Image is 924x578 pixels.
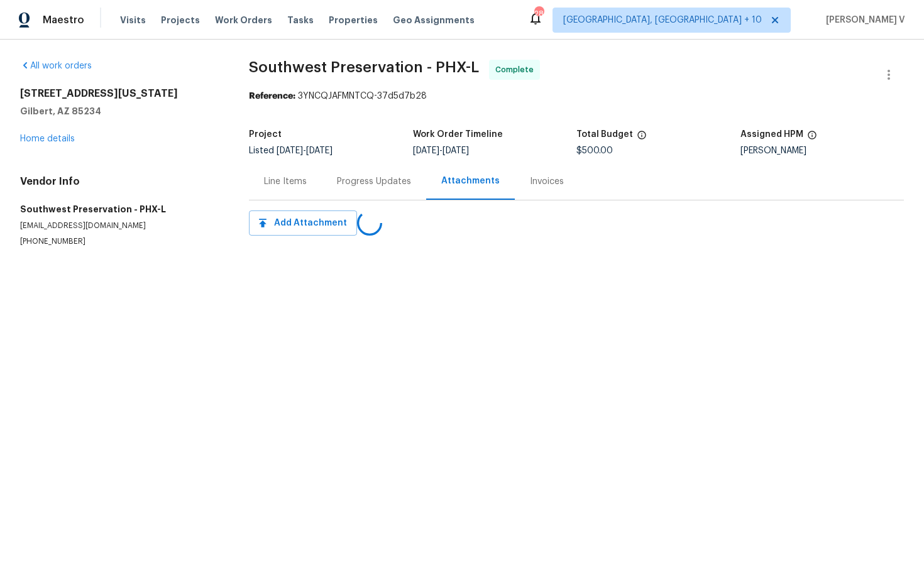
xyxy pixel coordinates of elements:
h4: Vendor Info [20,175,219,188]
span: [GEOGRAPHIC_DATA], [GEOGRAPHIC_DATA] + 10 [563,14,762,26]
b: Reference: [249,92,295,101]
span: Tasks [287,16,314,25]
span: - [277,146,333,155]
div: Progress Updates [337,175,411,188]
h5: Gilbert, AZ 85234 [20,105,219,117]
a: All work orders [20,62,92,70]
span: Add Attachment [259,215,347,231]
span: Geo Assignments [393,14,475,26]
h5: Total Budget [576,130,633,139]
div: 289 [534,8,543,20]
span: Visits [120,14,146,26]
span: Projects [161,14,200,26]
span: [DATE] [443,146,469,155]
h2: [STREET_ADDRESS][US_STATE] [20,87,219,100]
span: The total cost of line items that have been proposed by Opendoor. This sum includes line items th... [637,130,647,146]
h5: Assigned HPM [740,130,803,139]
button: Add Attachment [249,210,357,236]
span: [PERSON_NAME] V [821,14,905,26]
span: The hpm assigned to this work order. [807,130,817,146]
span: Southwest Preservation - PHX-L [249,60,479,75]
span: $500.00 [576,146,613,155]
span: Work Orders [215,14,272,26]
div: 3YNCQJAFMNTCQ-37d5d7b28 [249,90,904,102]
span: Properties [329,14,378,26]
span: Complete [495,63,539,76]
p: [PHONE_NUMBER] [20,236,219,247]
span: - [413,146,469,155]
div: Line Items [264,175,307,188]
span: Maestro [43,14,84,26]
div: Invoices [530,175,564,188]
div: Attachments [441,175,500,187]
h5: Southwest Preservation - PHX-L [20,203,219,215]
span: [DATE] [277,146,303,155]
span: [DATE] [413,146,439,155]
span: Listed [249,146,333,155]
p: [EMAIL_ADDRESS][DOMAIN_NAME] [20,221,219,231]
span: [DATE] [306,146,333,155]
div: [PERSON_NAME] [740,146,905,155]
a: Home details [20,134,75,143]
h5: Work Order Timeline [413,130,503,139]
h5: Project [249,130,282,139]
